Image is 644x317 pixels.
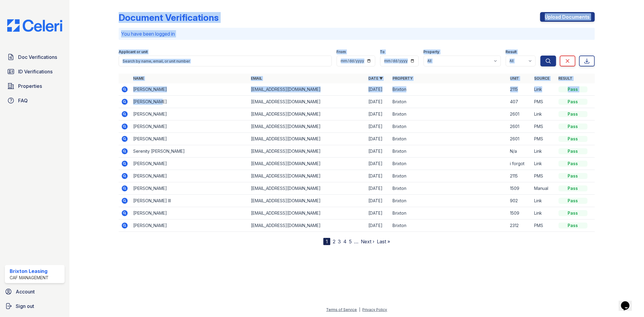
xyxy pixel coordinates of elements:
[16,288,35,295] span: Account
[323,238,330,245] div: 1
[532,108,556,120] td: Link
[368,76,383,81] a: Date ▼
[18,53,57,61] span: Doc Verifications
[2,19,67,32] img: CE_Logo_Blue-a8612792a0a2168367f1c8372b55b34899dd931a85d93a1a3d3e32e68fde9ad4.png
[366,219,390,232] td: [DATE]
[248,207,366,219] td: [EMAIL_ADDRESS][DOMAIN_NAME]
[119,56,332,66] input: Search by name, email, or unit number
[532,182,556,195] td: Manual
[248,195,366,207] td: [EMAIL_ADDRESS][DOMAIN_NAME]
[366,207,390,219] td: [DATE]
[559,76,573,81] a: Result
[390,219,508,232] td: Brixton
[131,219,248,232] td: [PERSON_NAME]
[559,148,588,154] div: Pass
[390,207,508,219] td: Brixton
[366,195,390,207] td: [DATE]
[508,207,532,219] td: 1509
[390,145,508,158] td: Brixton
[508,145,532,158] td: N/a
[532,158,556,170] td: Link
[392,76,413,81] a: Property
[131,207,248,219] td: [PERSON_NAME]
[131,133,248,145] td: [PERSON_NAME]
[534,76,550,81] a: Source
[119,50,148,54] label: Applicant or unit
[508,133,532,145] td: 2601
[366,158,390,170] td: [DATE]
[333,239,335,245] a: 2
[131,96,248,108] td: [PERSON_NAME]
[5,94,65,107] a: FAQ
[251,76,262,81] a: Email
[248,133,366,145] td: [EMAIL_ADDRESS][DOMAIN_NAME]
[131,83,248,96] td: [PERSON_NAME]
[16,303,34,310] span: Sign out
[508,120,532,133] td: 2601
[248,83,366,96] td: [EMAIL_ADDRESS][DOMAIN_NAME]
[532,219,556,232] td: PMS
[326,307,357,312] a: Terms of Service
[390,133,508,145] td: Brixton
[359,307,360,312] div: |
[131,170,248,182] td: [PERSON_NAME]
[248,219,366,232] td: [EMAIL_ADDRESS][DOMAIN_NAME]
[559,123,588,130] div: Pass
[18,68,53,75] span: ID Verifications
[361,239,374,245] a: Next ›
[2,286,67,298] a: Account
[380,50,385,54] label: To
[532,83,556,96] td: Link
[390,108,508,120] td: Brixton
[532,207,556,219] td: Link
[248,145,366,158] td: [EMAIL_ADDRESS][DOMAIN_NAME]
[619,293,638,311] iframe: chat widget
[366,133,390,145] td: [DATE]
[390,195,508,207] td: Brixton
[510,76,519,81] a: Unit
[131,182,248,195] td: [PERSON_NAME]
[2,300,67,312] button: Sign out
[559,185,588,191] div: Pass
[390,96,508,108] td: Brixton
[366,83,390,96] td: [DATE]
[5,51,65,63] a: Doc Verifications
[10,267,49,275] div: Brixton Leasing
[559,161,588,167] div: Pass
[5,80,65,92] a: Properties
[559,136,588,142] div: Pass
[248,120,366,133] td: [EMAIL_ADDRESS][DOMAIN_NAME]
[131,195,248,207] td: [PERSON_NAME] III
[559,111,588,117] div: Pass
[390,120,508,133] td: Brixton
[532,170,556,182] td: PMS
[508,83,532,96] td: 2115
[248,170,366,182] td: [EMAIL_ADDRESS][DOMAIN_NAME]
[390,182,508,195] td: Brixton
[366,96,390,108] td: [DATE]
[532,145,556,158] td: Link
[366,108,390,120] td: [DATE]
[559,223,588,229] div: Pass
[424,50,440,54] label: Property
[131,145,248,158] td: Serenity [PERSON_NAME]
[133,76,144,81] a: Name
[248,158,366,170] td: [EMAIL_ADDRESS][DOMAIN_NAME]
[506,50,517,54] label: Result
[532,120,556,133] td: PMS
[508,108,532,120] td: 2601
[508,195,532,207] td: 902
[532,96,556,108] td: PMS
[366,170,390,182] td: [DATE]
[119,12,219,23] div: Document Verifications
[121,30,592,37] p: You have been logged in
[390,158,508,170] td: Brixton
[248,96,366,108] td: [EMAIL_ADDRESS][DOMAIN_NAME]
[532,195,556,207] td: Link
[532,133,556,145] td: PMS
[559,173,588,179] div: Pass
[559,198,588,204] div: Pass
[390,170,508,182] td: Brixton
[366,145,390,158] td: [DATE]
[508,182,532,195] td: 1509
